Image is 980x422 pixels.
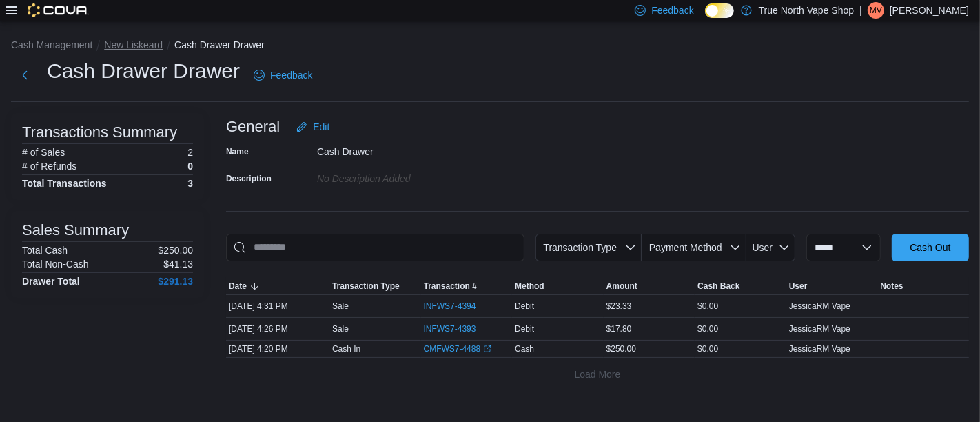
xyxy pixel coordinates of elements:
button: Cash Drawer Drawer [174,39,265,50]
span: Payment Method [649,242,722,253]
p: 2 [187,147,193,158]
span: JessicaRM Vape [789,301,850,312]
p: 0 [187,161,193,172]
span: User [753,242,773,253]
span: Method [515,281,544,292]
h4: Drawer Total [22,276,80,287]
span: Transaction Type [332,281,400,292]
button: Cash Back [695,278,786,294]
button: Transaction Type [535,234,642,261]
span: Cash Back [697,281,739,292]
h4: 3 [187,178,193,189]
nav: An example of EuiBreadcrumbs [11,38,969,54]
a: CMFWS7-4488External link [424,343,492,354]
label: Description [226,173,272,184]
button: Transaction Type [329,278,421,294]
span: Transaction Type [543,242,617,253]
span: Cash [515,343,534,354]
span: Feedback [270,68,312,82]
p: Cash In [332,343,360,354]
span: Feedback [651,3,693,17]
div: $0.00 [695,321,786,337]
button: User [746,234,795,261]
div: Cash Drawer [317,141,502,157]
div: $0.00 [695,341,786,357]
h1: Cash Drawer Drawer [47,57,240,85]
div: [DATE] 4:26 PM [226,321,329,337]
button: INFWS7-4394 [424,298,490,314]
span: MV [870,2,882,19]
input: This is a search bar. As you type, the results lower in the page will automatically filter. [226,234,524,261]
span: INFWS7-4393 [424,323,476,334]
button: New Liskeard [104,39,163,50]
button: Amount [604,278,695,294]
button: Cash Out [892,234,969,261]
p: Sale [332,323,349,334]
span: JessicaRM Vape [789,323,850,334]
span: User [789,281,808,292]
button: Edit [291,113,335,141]
h3: Sales Summary [22,222,129,239]
button: Date [226,278,329,294]
button: Method [512,278,604,294]
span: Debit [515,301,534,312]
h4: Total Transactions [22,178,107,189]
p: Sale [332,301,349,312]
span: $23.33 [606,301,632,312]
label: Name [226,146,249,157]
svg: External link [483,345,491,353]
span: Debit [515,323,534,334]
button: Load More [226,361,969,388]
span: Transaction # [424,281,477,292]
h3: General [226,119,280,135]
span: Load More [575,368,621,381]
p: True North Vape Shop [759,2,855,19]
span: $17.80 [606,323,632,334]
div: [DATE] 4:31 PM [226,298,329,314]
span: INFWS7-4394 [424,301,476,312]
h6: Total Non-Cash [22,259,89,270]
h6: Total Cash [22,245,68,256]
button: Payment Method [642,234,746,261]
span: JessicaRM Vape [789,343,850,354]
span: Date [229,281,247,292]
button: User [786,278,878,294]
div: Mike Vape [868,2,884,19]
button: Cash Management [11,39,92,50]
button: Transaction # [421,278,513,294]
span: Edit [313,120,329,134]
p: [PERSON_NAME] [890,2,969,19]
div: No Description added [317,168,502,184]
h6: # of Refunds [22,161,76,172]
img: Cova [28,3,89,17]
h3: Transactions Summary [22,124,177,141]
span: Cash Out [910,241,950,254]
button: INFWS7-4393 [424,321,490,337]
p: $250.00 [158,245,193,256]
div: [DATE] 4:20 PM [226,341,329,357]
span: Notes [880,281,903,292]
span: Amount [606,281,637,292]
input: Dark Mode [705,3,734,18]
p: $41.13 [163,259,193,270]
p: | [859,2,862,19]
button: Next [11,61,39,89]
a: Feedback [248,61,318,89]
div: $0.00 [695,298,786,314]
span: $250.00 [606,343,636,354]
button: Notes [877,278,969,294]
h4: $291.13 [158,276,193,287]
h6: # of Sales [22,147,65,158]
